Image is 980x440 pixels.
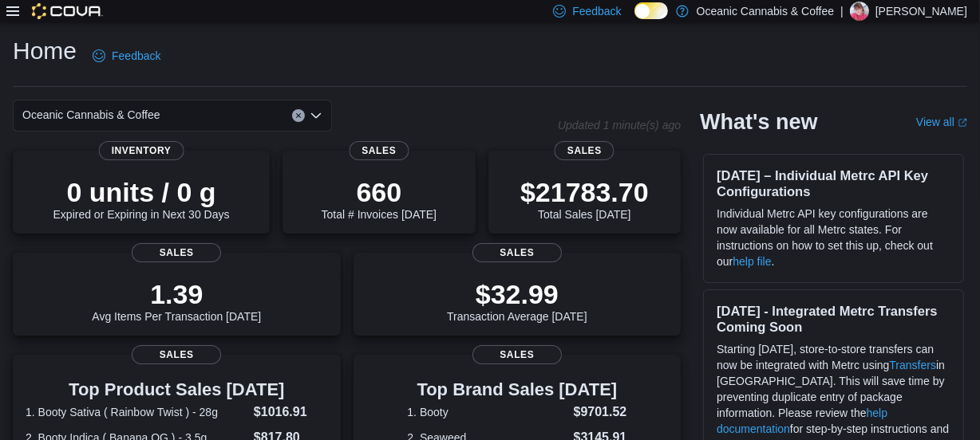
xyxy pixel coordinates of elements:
[310,109,322,122] button: Open list of options
[26,380,328,399] h3: Top Product Sales [DATE]
[558,119,681,132] p: Updated 1 minute(s) ago
[472,345,562,364] span: Sales
[850,2,869,21] div: Tina Vokey
[717,407,887,435] a: help documentation
[889,359,936,371] a: Transfers
[634,2,668,19] input: Dark Mode
[733,255,771,268] a: help file
[132,243,221,262] span: Sales
[53,176,230,208] p: 0 units / 0 g
[447,278,587,310] p: $32.99
[292,109,305,122] button: Clear input
[13,35,77,67] h1: Home
[407,380,626,399] h3: Top Brand Sales [DATE]
[840,2,844,21] p: |
[53,176,230,221] div: Expired or Expiring in Next 30 Days
[349,141,409,160] span: Sales
[32,3,103,19] img: Cova
[22,105,160,124] span: Oceanic Cannabis & Coffee
[717,167,950,199] h3: [DATE] – Individual Metrc API Key Configurations
[572,3,621,19] span: Feedback
[555,141,614,160] span: Sales
[697,2,835,21] p: Oceanic Cannabis & Coffee
[958,118,967,128] svg: External link
[447,278,587,323] div: Transaction Average [DATE]
[322,176,437,221] div: Total # Invoices [DATE]
[99,141,184,160] span: Inventory
[92,278,261,323] div: Avg Items Per Transaction [DATE]
[520,176,649,208] p: $21783.70
[574,403,627,422] dd: $9701.52
[875,2,967,21] p: [PERSON_NAME]
[132,345,221,364] span: Sales
[520,176,649,221] div: Total Sales [DATE]
[86,40,167,72] a: Feedback
[634,19,635,20] span: Dark Mode
[472,243,562,262] span: Sales
[92,278,261,310] p: 1.39
[112,48,160,64] span: Feedback
[916,116,967,128] a: View allExternal link
[717,206,950,269] p: Individual Metrc API key configurations are now available for all Metrc states. For instructions ...
[717,303,950,335] h3: [DATE] - Integrated Metrc Transfers Coming Soon
[407,404,567,420] dt: 1. Booty
[700,109,817,135] h2: What's new
[322,176,437,208] p: 660
[254,403,328,422] dd: $1016.91
[26,404,247,420] dt: 1. Booty Sativa ( Rainbow Twist ) - 28g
